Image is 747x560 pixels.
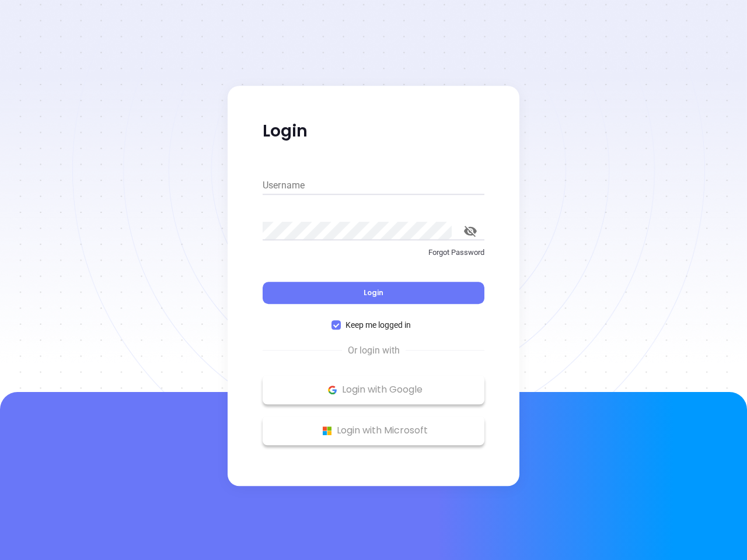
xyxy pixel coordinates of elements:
button: Login [263,282,484,304]
span: Login [364,288,383,297]
button: Microsoft Logo Login with Microsoft [263,416,484,445]
a: Forgot Password [263,247,484,268]
button: toggle password visibility [456,217,484,245]
span: Or login with [342,344,406,358]
span: Keep me logged in [341,318,416,331]
p: Login [263,121,484,142]
img: Microsoft Logo [320,423,334,438]
p: Login with Microsoft [268,422,479,439]
img: Google Logo [325,383,340,397]
button: Google Logo Login with Google [263,375,484,404]
p: Forgot Password [263,247,484,258]
p: Login with Google [268,381,479,398]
